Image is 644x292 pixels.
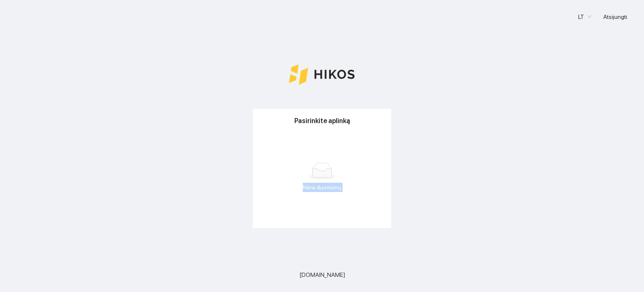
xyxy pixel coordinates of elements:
span: LT [578,11,592,23]
button: Atsijungti [597,10,634,24]
span: [DOMAIN_NAME] [299,270,345,279]
div: Pasirinkite aplinką [263,109,381,133]
div: Nėra duomenų [270,183,374,192]
span: Atsijungti [603,12,627,21]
